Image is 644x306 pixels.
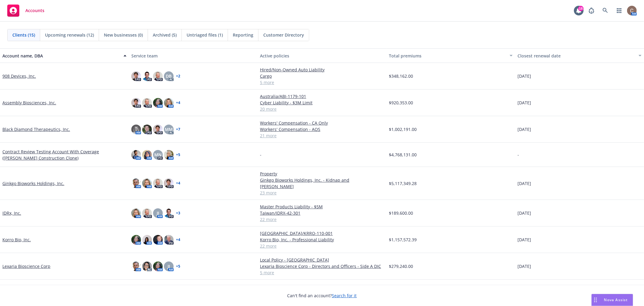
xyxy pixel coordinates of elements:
[515,48,644,63] button: Closest renewal date
[153,125,163,134] img: photo
[233,32,253,38] span: Reporting
[389,180,417,187] span: $5,117,349.28
[142,98,152,108] img: photo
[389,236,417,243] span: $1,157,572.39
[260,283,384,290] a: Worldwide Terrorism
[142,178,152,188] img: photo
[389,126,417,132] span: $1,002,191.00
[164,98,174,108] img: photo
[131,53,255,59] div: Service team
[260,203,384,210] a: Master Products Liability - $5M
[517,151,519,158] span: -
[260,79,384,86] a: 5 more
[517,53,635,59] div: Closest renewal date
[176,128,180,131] a: + 7
[260,190,384,196] a: 23 more
[2,210,21,216] a: IDRx, Inc.
[142,262,152,271] img: photo
[131,235,141,245] img: photo
[176,153,180,157] a: + 5
[142,125,152,134] img: photo
[2,53,120,59] div: Account name, DBA
[517,126,531,132] span: [DATE]
[260,120,384,126] a: Workers' Compensation - CA Only
[386,48,515,63] button: Total premiums
[389,151,417,158] span: $4,768,131.00
[131,71,141,81] img: photo
[260,216,384,223] a: 22 more
[176,74,180,78] a: + 2
[2,263,50,269] a: Lexaria Bioscience Corp
[5,2,47,19] a: Accounts
[260,177,384,190] a: Ginkgo Bioworks Holdings, Inc. - Kidnap and [PERSON_NAME]
[176,265,180,268] a: + 5
[142,150,152,160] img: photo
[263,32,304,38] span: Customer Directory
[142,235,152,245] img: photo
[287,292,357,299] span: Can't find an account?
[517,180,531,187] span: [DATE]
[260,93,384,99] a: Australia/ABI-1179-101
[389,73,413,79] span: $348,162.00
[12,32,35,38] span: Clients (15)
[157,210,159,216] span: JJ
[517,236,531,243] span: [DATE]
[153,71,163,81] img: photo
[260,132,384,139] a: 21 more
[153,178,163,188] img: photo
[2,180,64,187] a: Ginkgo Bioworks Holdings, Inc.
[166,73,171,79] span: DB
[260,269,384,276] a: 5 more
[164,208,174,218] img: photo
[153,32,177,38] span: Archived (5)
[25,8,44,13] span: Accounts
[131,262,141,271] img: photo
[389,53,506,59] div: Total premiums
[2,73,36,79] a: 908 Devices, Inc.
[176,101,180,105] a: + 4
[260,99,384,106] a: Cyber Liability - $3M Limit
[176,211,180,215] a: + 3
[104,32,143,38] span: New businesses (0)
[131,125,141,134] img: photo
[592,294,599,306] div: Drag to move
[2,236,31,243] a: Korro Bio, Inc.
[260,67,384,73] a: Hired/Non-Owned Auto Liability
[260,230,384,236] a: [GEOGRAPHIC_DATA]/KRRO-110-001
[260,257,384,263] a: Local Policy - [GEOGRAPHIC_DATA]
[613,5,625,17] a: Switch app
[164,178,174,188] img: photo
[165,126,173,132] span: MM
[176,181,180,185] a: + 4
[517,210,531,216] span: [DATE]
[131,178,141,188] img: photo
[153,235,163,245] img: photo
[599,5,611,17] a: Search
[389,210,413,216] span: $189,600.00
[164,235,174,245] img: photo
[627,6,637,15] img: photo
[187,32,223,38] span: Untriaged files (1)
[591,294,633,306] button: Nova Assist
[604,297,628,302] span: Nova Assist
[2,99,56,106] a: Assembly Biosciences, Inc.
[578,6,584,11] div: 18
[176,238,180,242] a: + 4
[2,126,70,132] a: Black Diamond Therapeutics, Inc.
[129,48,258,63] button: Service team
[389,263,413,269] span: $279,240.00
[260,106,384,112] a: 20 more
[260,53,384,59] div: Active policies
[389,99,413,106] span: $920,353.00
[142,71,152,81] img: photo
[2,148,127,161] a: Contract Review Testing Account With Coverage ([PERSON_NAME] Construction Clone)
[517,263,531,269] span: [DATE]
[260,151,261,158] span: -
[260,243,384,249] a: 22 more
[153,98,163,108] img: photo
[153,262,163,271] img: photo
[260,263,384,269] a: Lexaria Bioscience Corp - Directors and Officers - Side A DIC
